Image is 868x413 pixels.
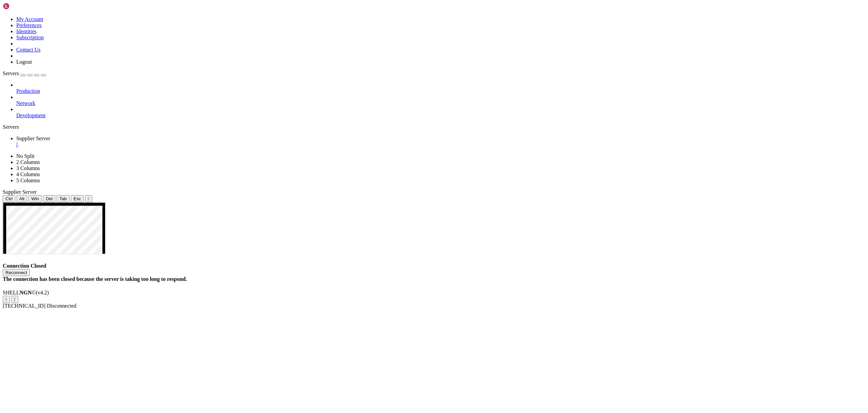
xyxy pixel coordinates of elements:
[3,269,30,276] button: Reconnect
[16,16,43,22] a: My Account
[3,276,865,282] div: The connection has been closed because the server is taking too long to respond.
[71,195,84,202] button: Esc
[3,70,46,76] a: Servers
[5,196,13,201] span: Ctrl
[3,303,45,309] span: [TECHNICAL_ID]
[16,100,865,106] a: Network
[16,136,50,141] span: Supplier Server
[16,112,865,119] a: Development
[16,159,40,165] a: 2 Columns
[3,70,19,76] span: Servers
[16,59,32,65] a: Logout
[11,296,18,303] button: 
[47,303,76,309] span: Disconnected
[16,94,865,106] li: Network
[3,263,46,269] span: Connection Closed
[16,47,41,53] a: Contact Us
[20,290,32,295] b: NGN
[16,171,40,177] a: 4 Columns
[3,290,49,295] span: SHELL ©
[16,35,44,40] a: Subscription
[3,3,42,9] img: Shellngn
[74,196,81,201] span: Esc
[16,153,35,159] a: No Split
[3,124,865,130] div: Servers
[3,195,15,202] button: Ctrl
[46,196,53,201] span: Del
[16,88,865,94] a: Production
[16,88,40,94] span: Production
[43,195,55,202] button: Del
[16,142,865,148] a: 
[36,290,49,295] span: 4.2.0
[16,22,42,28] a: Preferences
[17,195,27,202] button: Alt
[16,136,865,148] a: Supplier Server
[16,106,865,119] li: Development
[14,297,16,302] div: 
[28,195,42,202] button: Win
[16,165,40,171] a: 3 Columns
[59,196,67,201] span: Tab
[31,196,39,201] span: Win
[16,178,40,183] a: 5 Columns
[88,196,90,201] div: 
[85,195,92,202] button: 
[16,112,45,118] span: Development
[5,297,7,302] div: 
[3,296,10,303] button: 
[16,82,865,94] li: Production
[3,189,37,195] span: Supplier Server
[16,100,35,106] span: Network
[16,28,37,34] a: Identities
[19,196,25,201] span: Alt
[57,195,70,202] button: Tab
